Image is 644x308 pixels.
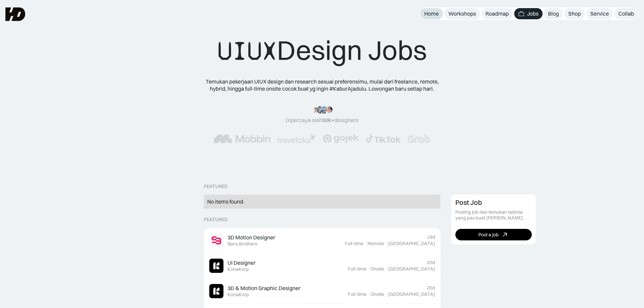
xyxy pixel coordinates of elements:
div: Roadmap [485,10,509,17]
div: Post Job [455,198,482,207]
div: 20d [427,260,435,265]
div: Workshops [448,10,476,17]
a: Job Image3D & Motion Graphic DesignerKonaKorp20dFull-time·Onsite·[GEOGRAPHIC_DATA] [204,279,440,304]
div: Post a job [478,232,499,238]
a: Home [420,8,443,19]
img: Job Image [209,259,223,273]
div: Jobs [527,10,539,17]
div: Collab [618,10,634,17]
div: Full-time [348,266,366,272]
div: Full-time [345,241,363,246]
a: Collab [614,8,638,19]
div: KonaKorp [228,266,249,272]
div: Sans Brothers [228,241,257,247]
a: Workshops [444,8,480,19]
div: 3D & Motion Graphic Designer [228,285,301,292]
div: 20d [427,285,435,291]
div: Dipercaya oleh designers [286,117,358,124]
div: · [367,266,370,272]
div: Remote [367,241,384,246]
div: Blog [548,10,559,17]
img: Job Image [209,284,223,298]
div: [GEOGRAPHIC_DATA] [388,291,435,297]
a: Roadmap [481,8,513,19]
div: · [385,291,387,297]
div: Onsite [371,291,384,297]
span: 50k+ [322,117,334,123]
div: [GEOGRAPHIC_DATA] [388,266,435,272]
a: Service [586,8,613,19]
div: KonaKorp [228,292,249,298]
div: · [385,241,387,246]
a: Post a job [455,229,532,240]
div: · [364,241,367,246]
div: · [385,266,387,272]
div: [GEOGRAPHIC_DATA] [388,241,435,246]
div: Service [590,10,609,17]
a: Shop [564,8,585,19]
img: Job Image [209,233,223,247]
a: Blog [544,8,563,19]
div: Design Jobs [217,34,427,67]
div: Featured [204,184,228,189]
div: Home [424,10,439,17]
div: · [367,291,370,297]
a: Job Image3D Motion DesignerSans Brothers19dFull-time·Remote·[GEOGRAPHIC_DATA] [204,228,440,253]
div: No items found. [207,198,437,205]
div: Full-time [348,291,366,297]
div: Posting job dan temukan talenta yang pas buat [PERSON_NAME]. [455,209,532,221]
div: UI Designer [228,259,256,266]
div: Featured [204,217,228,222]
div: Shop [568,10,581,17]
a: Jobs [514,8,543,19]
div: Onsite [371,266,384,272]
div: 3D Motion Designer [228,234,275,241]
a: Job ImageUI DesignerKonaKorp20dFull-time·Onsite·[GEOGRAPHIC_DATA] [204,253,440,279]
span: UIUX [217,35,277,67]
div: 19d [427,234,435,240]
div: Temukan pekerjaan UIUX design dan research sesuai preferensimu, mulai dari freelance, remote, hyb... [200,78,444,92]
